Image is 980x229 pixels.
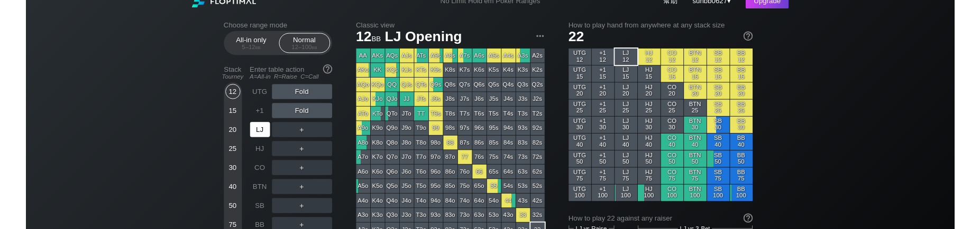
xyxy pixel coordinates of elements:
div: QTs [410,82,425,97]
div: LJ 12 [621,51,645,69]
div: A9o [349,128,363,142]
div: BTN 30 [694,123,718,140]
div: ＋ [260,129,323,145]
div: BB 15 [743,69,767,87]
div: 77 [456,158,471,173]
div: UTG 100 [573,195,597,212]
div: HJ 20 [646,87,670,104]
div: 88 [441,143,455,158]
div: 44 [502,204,517,219]
div: K6s [471,66,486,81]
div: ATs [410,51,425,66]
div: Q9s [425,82,440,97]
div: 75s [487,158,501,173]
div: K3s [517,66,532,81]
div: Q3s [517,82,532,97]
div: HJ 25 [646,105,670,122]
div: 65s [487,174,501,188]
div: 72s [533,158,547,173]
div: +1 100 [597,195,621,212]
div: LJ 75 [621,177,645,194]
div: 50 [210,209,226,225]
div: 15 [210,109,226,125]
div: 66 [471,174,486,188]
div: 82s [533,143,547,158]
div: 96o [425,174,440,188]
div: HJ 12 [646,51,670,69]
div: Q7s [456,82,471,97]
div: 63s [517,174,532,188]
div: BTN 50 [694,159,718,176]
div: CO 15 [670,69,694,87]
div: A7s [456,51,471,66]
div: 97s [456,128,471,142]
div: LJ 20 [621,87,645,104]
div: AKo [349,66,363,81]
div: HJ 40 [646,141,670,158]
div: +1 12 [597,51,621,69]
div: 98o [425,143,440,158]
div: 86s [471,143,486,158]
div: 96s [471,128,486,142]
div: J8s [441,97,455,112]
img: ellipsis.fd386fe8.svg [537,32,548,44]
div: Normal [270,35,318,55]
div: 43s [517,204,532,219]
div: 12 – 100 [272,46,316,53]
div: 94s [502,128,517,142]
div: 55 [487,189,501,204]
div: UTG 75 [573,177,597,194]
div: 52s [533,189,547,204]
div: BB 20 [743,87,767,104]
div: T4s [502,112,517,127]
div: Q2s [533,82,547,97]
div: Q4o [379,204,394,219]
div: KJs [395,66,409,81]
div: HJ 75 [646,177,670,194]
div: 84s [502,143,517,158]
div: 95o [425,189,440,204]
div: J7o [395,158,409,173]
div: A8s [441,51,455,66]
div: A2s [533,51,547,66]
div: J7s [456,97,471,112]
span: 12 [347,31,377,48]
div: Q9o [379,128,394,142]
div: A4o [349,204,363,219]
div: TT [410,112,425,127]
div: 64s [502,174,517,188]
div: BB 50 [743,159,767,176]
div: A=All-in R=Raise C=Call [236,77,323,84]
div: 74s [502,158,517,173]
div: 86o [441,174,455,188]
div: 53s [517,189,532,204]
div: Q8s [441,82,455,97]
span: bb [301,46,307,53]
div: QQ [379,82,394,97]
div: SB [236,209,258,225]
div: LJ 40 [621,141,645,158]
div: AA [349,51,363,66]
div: +1 25 [597,105,621,122]
div: T2s [533,112,547,127]
div: SB 30 [719,123,743,140]
div: T6s [471,112,486,127]
div: CO 25 [670,105,694,122]
div: AJs [395,51,409,66]
div: J8o [395,143,409,158]
div: T8s [441,112,455,127]
div: LJ 50 [621,159,645,176]
div: 92s [533,128,547,142]
div: BB 75 [743,177,767,194]
div: LJ 25 [621,105,645,122]
div: LJ 100 [621,195,645,212]
div: JJ [395,97,409,112]
div: 5 – 12 [216,46,260,53]
div: 75o [456,189,471,204]
div: SB 15 [719,69,743,87]
div: BTN 100 [694,195,718,212]
div: Tourney [205,77,232,84]
div: T8o [410,143,425,158]
div: +1 75 [597,177,621,194]
div: Stack [205,64,232,89]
